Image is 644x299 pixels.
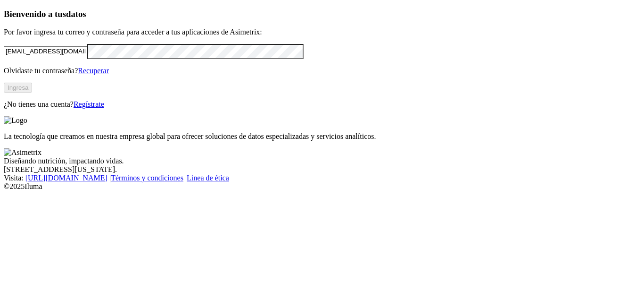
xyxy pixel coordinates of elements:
[4,165,640,174] div: [STREET_ADDRESS][US_STATE].
[4,132,640,141] p: La tecnología que creamos en nuestra empresa global para ofrecer soluciones de datos especializad...
[4,148,41,157] img: Asimetrix
[78,67,109,75] a: Recuperar
[25,174,107,182] a: [URL][DOMAIN_NAME]
[4,46,87,56] input: Tu correo
[4,100,640,109] p: ¿No tienes una cuenta?
[111,174,183,182] a: Términos y condiciones
[187,174,229,182] a: Línea de ética
[4,28,640,36] p: Por favor ingresa tu correo y contraseña para acceder a tus aplicaciones de Asimetrix:
[4,67,640,75] p: Olvidaste tu contraseña?
[66,9,86,19] span: datos
[4,174,640,182] div: Visita : | |
[74,100,104,108] a: Regístrate
[4,9,640,19] h3: Bienvenido a tus
[4,157,640,165] div: Diseñando nutrición, impactando vidas.
[4,182,640,191] div: © 2025 Iluma
[4,83,32,93] button: Ingresa
[4,116,27,125] img: Logo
